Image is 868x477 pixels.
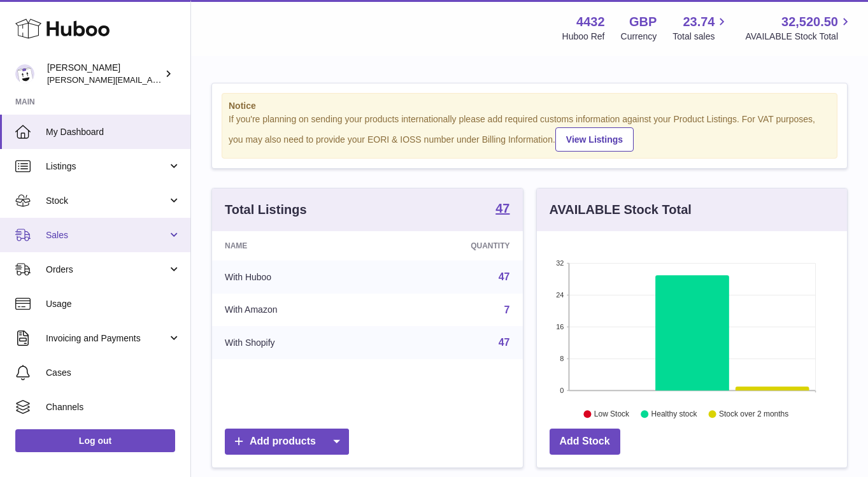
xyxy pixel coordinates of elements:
[555,127,634,152] a: View Listings
[672,31,729,43] span: Total sales
[46,298,181,310] span: Usage
[556,323,564,331] text: 16
[212,231,382,260] th: Name
[719,409,788,418] text: Stock over 2 months
[651,409,697,418] text: Healthy stock
[15,64,34,83] img: akhil@amalachai.com
[495,202,509,215] strong: 47
[499,337,510,348] a: 47
[562,31,605,43] div: Huboo Ref
[46,332,167,345] span: Invoicing and Payments
[594,409,629,418] text: Low Stock
[550,429,620,455] a: Add Stock
[46,264,167,276] span: Orders
[47,75,255,85] span: [PERSON_NAME][EMAIL_ADDRESS][DOMAIN_NAME]
[229,113,830,152] div: If you're planning on sending your products internationally please add required customs informati...
[672,13,729,43] a: 23.74 Total sales
[495,202,509,217] a: 47
[560,387,564,394] text: 0
[499,271,510,282] a: 47
[46,160,167,173] span: Listings
[46,229,167,241] span: Sales
[504,304,510,315] a: 7
[225,429,349,455] a: Add products
[225,201,307,218] h3: Total Listings
[781,13,838,31] span: 32,520.50
[745,31,853,43] span: AVAILABLE Stock Total
[212,260,382,294] td: With Huboo
[212,326,382,359] td: With Shopify
[550,201,692,218] h3: AVAILABLE Stock Total
[560,355,564,362] text: 8
[556,291,564,299] text: 24
[382,231,523,260] th: Quantity
[745,13,853,43] a: 32,520.50 AVAILABLE Stock Total
[47,62,162,86] div: [PERSON_NAME]
[621,31,657,43] div: Currency
[212,294,382,327] td: With Amazon
[229,100,830,112] strong: Notice
[629,13,657,31] strong: GBP
[683,13,715,31] span: 23.74
[15,429,175,452] a: Log out
[576,13,605,31] strong: 4432
[46,126,181,138] span: My Dashboard
[556,259,564,267] text: 32
[46,401,181,413] span: Channels
[46,367,181,379] span: Cases
[46,195,167,207] span: Stock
